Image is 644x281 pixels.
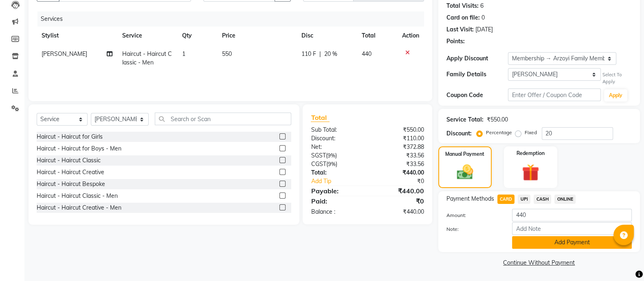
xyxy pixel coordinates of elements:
[37,168,104,177] div: Haircut - Haircut Creative
[487,115,508,124] div: ₹550.00
[42,50,87,58] span: [PERSON_NAME]
[305,143,367,151] div: Net:
[486,129,512,136] label: Percentage
[512,222,632,235] input: Add Note
[475,25,493,34] div: [DATE]
[446,2,479,10] div: Total Visits:
[446,25,474,34] div: Last Visit:
[217,27,297,45] th: Price
[305,126,367,134] div: Sub Total:
[518,195,530,204] span: UPI
[357,27,397,45] th: Total
[305,196,367,206] div: Paid:
[508,89,601,101] input: Enter Offer / Coupon Code
[37,11,430,27] div: Services
[445,150,484,158] label: Manual Payment
[367,196,430,206] div: ₹0
[37,180,105,188] div: Haircut - Haircut Bespoke
[481,13,485,22] div: 0
[525,129,537,136] label: Fixed
[177,27,217,45] th: Qty
[305,177,378,186] a: Add Tip
[327,161,335,167] span: 9%
[446,195,494,203] span: Payment Methods
[324,50,337,58] span: 20 %
[327,152,335,159] span: 9%
[397,27,424,45] th: Action
[37,192,118,200] div: Haircut - Haircut Classic - Men
[305,208,367,216] div: Balance :
[311,113,330,122] span: Total
[446,54,508,63] div: Apply Discount
[378,177,430,186] div: ₹0
[512,236,632,249] button: Add Payment
[305,186,367,196] div: Payable:
[446,37,465,46] div: Points:
[367,168,430,177] div: ₹440.00
[554,195,576,204] span: ONLINE
[480,2,484,10] div: 6
[301,50,316,58] span: 110 F
[534,195,551,204] span: CASH
[311,160,326,168] span: CGST
[367,208,430,216] div: ₹440.00
[311,152,325,159] span: SGST
[37,144,121,153] div: Haircut - Haircut for Boys - Men
[122,50,172,66] span: Haircut - Haircut Classic - Men
[440,259,638,267] a: Continue Without Payment
[367,143,430,151] div: ₹372.88
[367,126,430,134] div: ₹550.00
[440,226,506,233] label: Note:
[319,50,321,58] span: |
[362,50,371,58] span: 440
[37,27,117,45] th: Stylist
[305,160,367,168] div: ( )
[305,151,367,160] div: ( )
[297,27,357,45] th: Disc
[305,168,367,177] div: Total:
[517,150,545,157] label: Redemption
[182,50,185,58] span: 1
[367,151,430,160] div: ₹33.56
[117,27,177,45] th: Service
[367,134,430,143] div: ₹110.00
[37,133,103,141] div: Haircut - Haircut for Girls
[446,129,472,138] div: Discount:
[222,50,232,58] span: 550
[440,212,506,219] label: Amount:
[446,91,508,100] div: Coupon Code
[452,163,478,181] img: _cash.svg
[367,186,430,196] div: ₹440.00
[446,115,484,124] div: Service Total:
[305,134,367,143] div: Discount:
[497,195,515,204] span: CARD
[446,70,508,79] div: Family Details
[37,156,101,165] div: Haircut - Haircut Classic
[367,160,430,168] div: ₹33.56
[512,209,632,221] input: Amount
[155,113,291,125] input: Search or Scan
[37,204,121,212] div: Haircut - Haircut Creative - Men
[517,162,544,183] img: _gift.svg
[602,71,632,85] div: Select To Apply
[604,89,627,102] button: Apply
[446,13,480,22] div: Card on file:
